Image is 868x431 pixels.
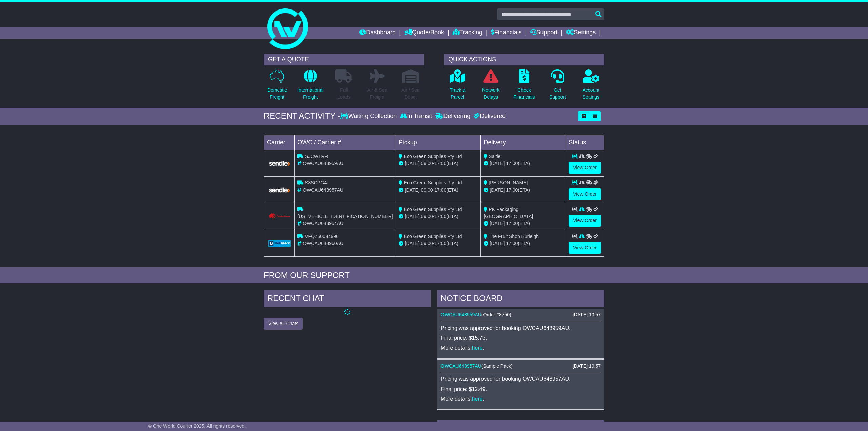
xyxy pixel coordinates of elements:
[484,160,563,167] div: (ETA)
[506,241,518,246] span: 17:00
[404,234,462,239] span: Eco Green Supplies Pty Ltd
[506,221,518,226] span: 17:00
[441,312,601,318] div: ( )
[514,86,535,101] p: Check Financials
[482,86,499,101] p: Network Delays
[434,214,446,219] span: 17:00
[405,187,420,193] span: [DATE]
[405,214,420,219] span: [DATE]
[404,180,462,185] span: Eco Green Supplies Pty Ltd
[399,213,478,220] div: - (ETA)
[297,214,393,219] span: [US_VEHICLE_IDENTIFICATION_NUMBER]
[264,135,295,150] td: Carrier
[472,396,483,402] a: here
[566,27,596,39] a: Settings
[441,363,601,369] div: ( )
[569,162,601,174] a: View Order
[483,363,511,369] span: Sample Pack
[437,290,604,309] div: NOTICE BOARD
[506,161,518,166] span: 17:00
[482,69,500,104] a: NetworkDelays
[472,345,483,351] a: here
[297,69,324,104] a: InternationalFreight
[549,69,566,104] a: GetSupport
[267,69,287,104] a: DomesticFreight
[441,363,481,369] a: OWCAU648957AU
[305,180,327,185] span: S3SCPG4
[530,27,558,39] a: Support
[569,188,601,200] a: View Order
[490,221,505,226] span: [DATE]
[303,241,343,246] span: OWCAU648960AU
[421,241,433,246] span: 09:00
[421,187,433,193] span: 09:00
[441,396,601,402] p: More details: .
[264,54,424,65] div: GET A QUOTE
[569,215,601,227] a: View Order
[582,69,600,104] a: AccountSettings
[264,290,431,309] div: RECENT CHAT
[268,213,291,220] img: Couriers_Please.png
[490,161,505,166] span: [DATE]
[405,161,420,166] span: [DATE]
[583,86,600,101] p: Account Settings
[569,242,601,254] a: View Order
[303,187,343,193] span: OWCAU648957AU
[267,86,287,101] p: Domestic Freight
[441,376,601,382] p: Pricing was approved for booking OWCAU648957AU.
[268,160,291,166] img: GetCarrierServiceLogo
[399,160,478,167] div: - (ETA)
[421,214,433,219] span: 09:00
[441,345,601,351] p: More details: .
[489,234,539,239] span: The Fruit Shop Burleigh
[303,161,343,166] span: OWCAU648959AU
[441,335,601,341] p: Final price: $15.73.
[566,135,604,150] td: Status
[405,241,420,246] span: [DATE]
[434,187,446,193] span: 17:00
[481,135,566,150] td: Delivery
[434,241,446,246] span: 17:00
[404,27,444,39] a: Quote/Book
[573,363,601,369] div: [DATE] 10:57
[484,187,563,194] div: (ETA)
[148,423,246,429] span: © One World Courier 2025. All rights reserved.
[441,312,481,317] a: OWCAU648959AU
[441,386,601,392] p: Final price: $12.49.
[491,27,522,39] a: Financials
[401,86,420,101] p: Air / Sea Depot
[305,234,339,239] span: VFQZ50044996
[490,241,505,246] span: [DATE]
[399,187,478,194] div: - (ETA)
[335,86,352,101] p: Full Loads
[398,113,434,120] div: In Transit
[404,207,462,212] span: Eco Green Supplies Pty Ltd
[549,86,566,101] p: Get Support
[489,154,500,159] span: Saltie
[484,207,533,219] span: PK Packaging [GEOGRAPHIC_DATA]
[305,154,328,159] span: SJCWTRR
[399,240,478,247] div: - (ETA)
[340,113,398,120] div: Waiting Collection
[264,318,303,330] button: View All Chats
[449,69,466,104] a: Track aParcel
[450,86,465,101] p: Track a Parcel
[490,187,505,193] span: [DATE]
[268,187,291,193] img: GetCarrierServiceLogo
[367,86,387,101] p: Air & Sea Freight
[297,86,323,101] p: International Freight
[268,240,291,247] img: GetCarrierServiceLogo
[396,135,481,150] td: Pickup
[484,220,563,227] div: (ETA)
[295,135,396,150] td: OWC / Carrier #
[573,312,601,318] div: [DATE] 10:57
[444,54,604,65] div: QUICK ACTIONS
[489,180,528,185] span: [PERSON_NAME]
[264,271,604,280] div: FROM OUR SUPPORT
[359,27,396,39] a: Dashboard
[434,113,472,120] div: Delivering
[303,221,343,226] span: OWCAU648954AU
[483,312,510,317] span: Order #8750
[441,325,601,331] p: Pricing was approved for booking OWCAU648959AU.
[434,161,446,166] span: 17:00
